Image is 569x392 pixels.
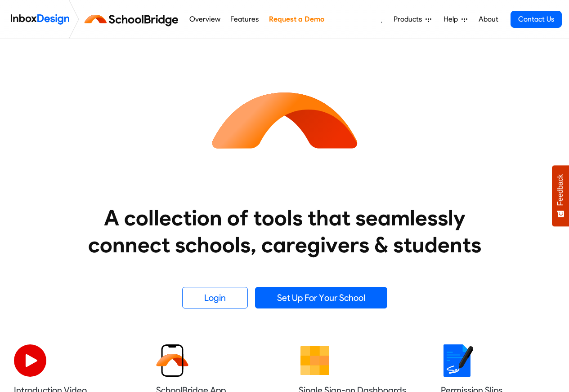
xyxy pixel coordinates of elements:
img: icon_schoolbridge.svg [204,39,366,201]
span: Feedback [556,174,565,206]
span: Help [444,14,461,25]
img: schoolbridge logo [83,9,184,30]
a: Products [390,10,435,28]
a: Set Up For Your School [255,287,387,308]
img: 2022_01_13_icon_sb_app.svg [156,344,188,377]
button: Feedback - Show survey [552,165,569,226]
img: 2022_07_11_icon_video_playback.svg [14,344,46,377]
a: Features [228,10,261,28]
a: Contact Us [511,11,562,28]
a: About [476,10,501,28]
a: Overview [187,10,223,28]
img: 2022_01_18_icon_signature.svg [441,344,473,377]
img: 2022_01_13_icon_grid.svg [299,344,331,377]
span: Products [394,14,426,25]
a: Request a Demo [266,10,327,28]
a: Help [440,10,471,28]
heading: A collection of tools that seamlessly connect schools, caregivers & students [71,204,498,258]
a: Login [182,287,248,308]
